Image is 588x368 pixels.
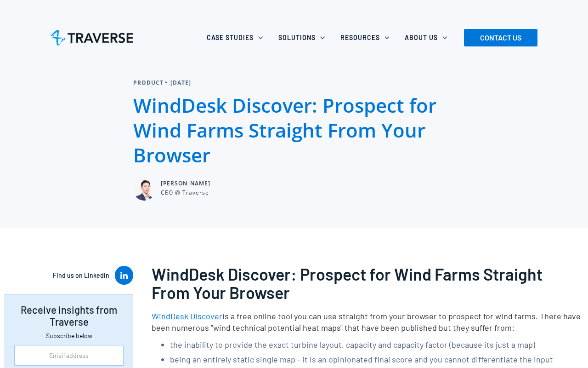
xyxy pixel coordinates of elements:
div: [PERSON_NAME] [161,178,210,189]
a: CONTACT US [464,29,537,46]
div: About Us [399,28,457,48]
p: is a free online tool you can use straight from your browser to prospect for wind farms. There ha... [152,310,583,333]
h3: WindDesk Discover: Prospect for Wind Farms Straight From Your Browser [152,265,583,301]
input: Email address [14,345,124,366]
div: Subscribe below [14,331,124,340]
div: Receive insights from Traverse [14,304,124,328]
div: CEO @ Traverse [161,189,210,197]
div: Solutions [278,33,316,42]
div: [DATE] [170,78,192,87]
h2: WindDesk Discover: Prospect for Wind Farms Straight From Your Browser [133,93,455,167]
div: Case Studies [207,33,254,42]
div: Product [133,78,165,87]
a: WindDesk Discover [152,311,222,321]
div: Case Studies [201,28,273,48]
div: Resources [335,28,399,48]
div: Resources [340,33,380,42]
div: About Us [405,33,438,42]
div: Solutions [273,28,335,48]
div: Find us on Linkedin [53,271,109,280]
div: • [165,78,170,87]
a: [PERSON_NAME]CEO @ Traverse [133,178,223,201]
li: the inability to provide the exact turbine layout, capacity and capacity factor (because its just... [170,339,583,351]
